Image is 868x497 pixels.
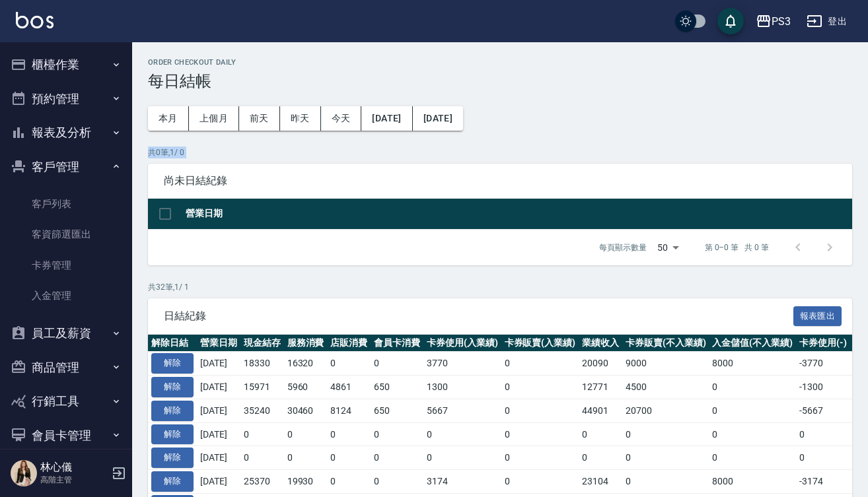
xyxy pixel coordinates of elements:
td: 35240 [240,399,284,422]
button: [DATE] [413,106,463,131]
td: 4861 [327,376,371,399]
td: 3770 [423,352,501,376]
td: [DATE] [197,422,240,446]
td: 0 [423,422,501,446]
td: [DATE] [197,352,240,376]
h2: Order checkout daily [148,58,852,67]
button: 客戶管理 [5,150,127,184]
th: 現金結存 [240,335,284,352]
span: 尚未日結紀錄 [164,174,836,187]
button: 員工及薪資 [5,316,127,350]
td: 1300 [423,376,501,399]
td: 0 [240,446,284,470]
button: 商品管理 [5,350,127,385]
button: 行銷工具 [5,384,127,418]
td: 0 [371,422,423,446]
td: 3174 [423,470,501,494]
button: 解除 [151,353,194,374]
a: 客資篩選匯出 [5,219,127,249]
th: 會員卡消費 [371,335,423,352]
div: PS3 [772,13,791,30]
button: 櫃檯作業 [5,48,127,82]
td: 0 [579,446,622,470]
td: 0 [501,376,579,399]
td: -3174 [796,470,850,494]
td: [DATE] [197,376,240,399]
td: 0 [327,470,371,494]
button: 解除 [151,401,194,421]
p: 共 0 筆, 1 / 0 [148,147,852,158]
td: -5667 [796,399,850,422]
td: 9000 [622,352,709,376]
td: 0 [240,422,284,446]
td: 0 [371,352,423,376]
td: 0 [501,422,579,446]
td: 4500 [622,376,709,399]
td: 44901 [579,399,622,422]
button: [DATE] [361,106,412,131]
button: PS3 [750,8,796,35]
button: 解除 [151,424,194,445]
td: 0 [622,422,709,446]
td: 23104 [579,470,622,494]
p: 高階主管 [40,474,108,486]
td: 16320 [284,352,328,376]
button: 解除 [151,471,194,492]
a: 報表匯出 [793,309,842,321]
td: 5667 [423,399,501,422]
th: 卡券販賣(不入業績) [622,335,709,352]
td: 8000 [709,470,796,494]
th: 營業日期 [182,199,852,230]
td: [DATE] [197,446,240,470]
td: -3770 [796,352,850,376]
img: Person [11,460,37,486]
button: 本月 [148,106,189,131]
p: 每頁顯示數量 [599,242,647,253]
td: 30460 [284,399,328,422]
button: 報表匯出 [793,306,842,327]
td: 0 [327,446,371,470]
td: 0 [709,446,796,470]
td: 650 [371,399,423,422]
th: 店販消費 [327,335,371,352]
td: 0 [284,422,328,446]
button: 登出 [801,9,852,34]
button: save [717,8,744,34]
td: -1300 [796,376,850,399]
th: 服務消費 [284,335,328,352]
td: 0 [371,446,423,470]
td: 25370 [240,470,284,494]
h3: 每日結帳 [148,72,852,90]
th: 卡券販賣(入業績) [501,335,579,352]
td: [DATE] [197,399,240,422]
div: 50 [652,230,684,265]
button: 會員卡管理 [5,418,127,453]
button: 解除 [151,447,194,468]
a: 卡券管理 [5,250,127,281]
td: 0 [579,422,622,446]
button: 解除 [151,377,194,397]
td: 0 [501,399,579,422]
td: 0 [501,352,579,376]
th: 卡券使用(入業績) [423,335,501,352]
td: 8124 [327,399,371,422]
td: 12771 [579,376,622,399]
td: 0 [622,470,709,494]
th: 入金儲值(不入業績) [709,335,796,352]
td: 20700 [622,399,709,422]
button: 報表及分析 [5,116,127,150]
td: [DATE] [197,470,240,494]
a: 客戶列表 [5,189,127,219]
td: 0 [709,376,796,399]
td: 0 [423,446,501,470]
td: 0 [622,446,709,470]
th: 業績收入 [579,335,622,352]
td: 0 [371,470,423,494]
td: 0 [327,352,371,376]
img: Logo [16,12,54,28]
td: 0 [501,446,579,470]
th: 解除日結 [148,335,197,352]
td: 0 [327,422,371,446]
td: 0 [709,399,796,422]
button: 上個月 [189,106,239,131]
